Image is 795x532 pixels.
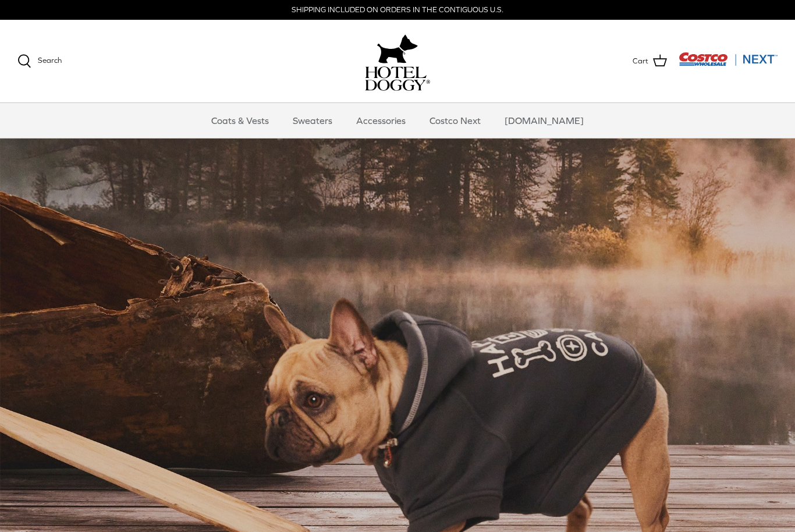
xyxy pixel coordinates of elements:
a: [DOMAIN_NAME] [494,103,594,138]
a: Accessories [346,103,416,138]
img: Costco Next [679,52,778,66]
span: Cart [633,55,648,68]
a: Search [17,54,62,68]
a: hoteldoggy.com hoteldoggycom [365,31,430,91]
img: hoteldoggy.com [377,31,418,66]
a: Visit Costco Next [679,59,778,68]
span: Search [38,56,62,65]
a: Sweaters [282,103,343,138]
a: Costco Next [419,103,491,138]
a: Coats & Vests [201,103,279,138]
a: Cart [633,54,667,69]
img: hoteldoggycom [365,66,430,91]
